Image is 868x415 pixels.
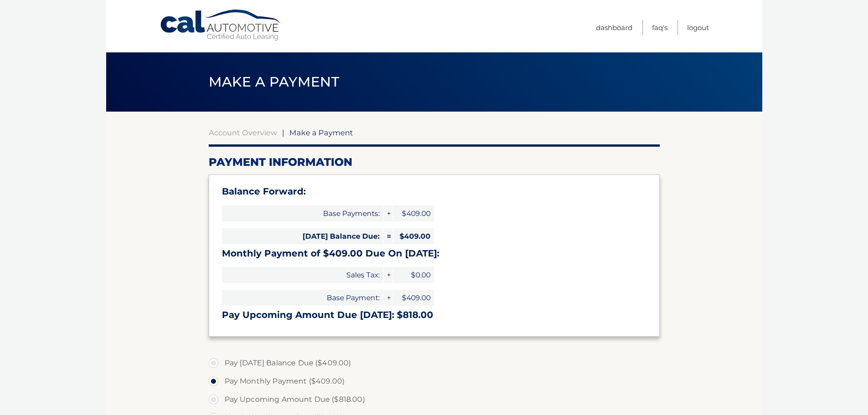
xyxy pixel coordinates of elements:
[222,205,383,221] span: Base Payments:
[222,248,647,259] h3: Monthly Payment of $409.00 Due On [DATE]:
[687,20,709,35] a: Logout
[282,128,284,137] span: |
[222,228,383,244] span: [DATE] Balance Due:
[596,20,632,35] a: Dashboard
[384,290,393,306] span: +
[393,205,434,221] span: $409.00
[222,290,383,306] span: Base Payment:
[209,155,660,169] h2: Payment Information
[222,267,383,283] span: Sales Tax:
[159,9,282,41] a: Cal Automotive
[209,390,660,409] label: Pay Upcoming Amount Due ($818.00)
[222,186,647,197] h3: Balance Forward:
[209,128,277,137] a: Account Overview
[289,128,353,137] span: Make a Payment
[393,228,434,244] span: $409.00
[209,372,660,390] label: Pay Monthly Payment ($409.00)
[222,309,647,321] h3: Pay Upcoming Amount Due [DATE]: $818.00
[652,20,668,35] a: FAQ's
[209,73,339,90] span: Make a Payment
[384,228,393,244] span: =
[384,267,393,283] span: +
[393,267,434,283] span: $0.00
[209,354,660,372] label: Pay [DATE] Balance Due ($409.00)
[384,205,393,221] span: +
[393,290,434,306] span: $409.00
